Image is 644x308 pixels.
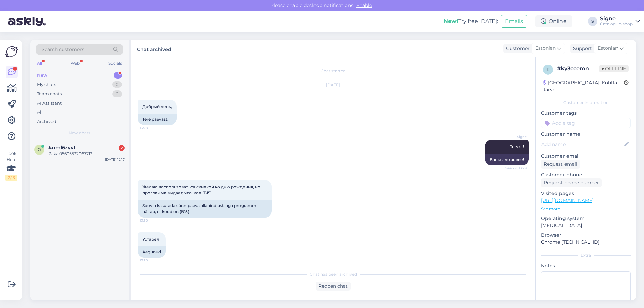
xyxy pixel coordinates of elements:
[541,206,631,212] p: See more ...
[541,152,631,160] p: Customer email
[69,130,90,136] span: New chats
[541,100,631,106] div: Customer information
[570,45,592,52] div: Support
[310,271,357,278] span: Chat has been archived
[36,59,43,68] div: All
[485,154,529,165] div: Ваше здоровье!
[588,17,597,26] div: S
[37,100,62,107] div: AI Assistant
[541,232,631,239] p: Browser
[600,16,640,27] a: SigneCatalogue-shop
[107,59,123,68] div: Socials
[37,118,56,125] div: Archived
[444,17,498,25] div: Try free [DATE]:
[557,65,599,73] div: # ky3ccemn
[354,2,374,8] span: Enable
[138,114,177,125] div: Tere päevast,
[69,59,81,68] div: Web
[501,134,527,139] span: Signe
[444,18,458,24] b: New!
[535,15,572,27] div: Online
[37,72,47,79] div: New
[547,67,550,72] span: k
[598,45,618,52] span: Estonian
[503,45,530,52] div: Customer
[138,82,529,88] div: [DATE]
[541,190,631,197] p: Visited pages
[541,252,631,258] div: Extra
[541,215,631,222] p: Operating system
[543,79,624,94] div: [GEOGRAPHIC_DATA], Kohtla-Järve
[140,125,165,130] span: 13:28
[119,145,125,151] div: 2
[142,237,159,242] span: Устарел
[142,184,261,195] span: Желаю воспользоваться скидкой ко дню рождения, но программа выдает, что код (B15)
[138,246,166,258] div: Aegunud
[501,15,527,28] button: Emails
[541,118,631,128] input: Add a tag
[140,218,165,223] span: 13:30
[541,222,631,229] p: [MEDICAL_DATA]
[138,68,529,74] div: Chat started
[38,147,41,152] span: o
[42,46,84,53] span: Search customers
[541,197,594,203] a: [URL][DOMAIN_NAME]
[37,81,56,88] div: My chats
[5,45,18,58] img: Askly Logo
[37,90,62,97] div: Team chats
[600,21,633,27] div: Catalogue-shop
[48,145,76,151] span: #oml6zyvf
[541,262,631,269] p: Notes
[600,16,633,21] div: Signe
[541,110,631,117] p: Customer tags
[599,65,629,72] span: Offline
[541,239,631,246] p: Chrome [TECHNICAL_ID]
[541,171,631,178] p: Customer phone
[112,90,122,97] div: 0
[541,131,631,138] p: Customer name
[541,178,602,187] div: Request phone number
[535,45,556,52] span: Estonian
[140,258,165,263] span: 13:30
[37,109,43,116] div: All
[105,157,125,162] div: [DATE] 12:17
[510,144,524,149] span: Tervist!
[501,166,527,171] span: Seen ✓ 13:29
[5,150,17,181] div: Look Here
[112,81,122,88] div: 0
[142,104,172,109] span: Добрый день,
[316,282,351,291] div: Reopen chat
[541,160,580,169] div: Request email
[541,141,623,148] input: Add name
[137,44,171,53] label: Chat archived
[5,175,17,181] div: 2 / 3
[48,151,125,157] div: Paka 05605532067712
[114,72,122,79] div: 1
[138,200,272,218] div: Soovin kasutada sünnipäeva allahindlust, aga programm näitab, et kood on (B15)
